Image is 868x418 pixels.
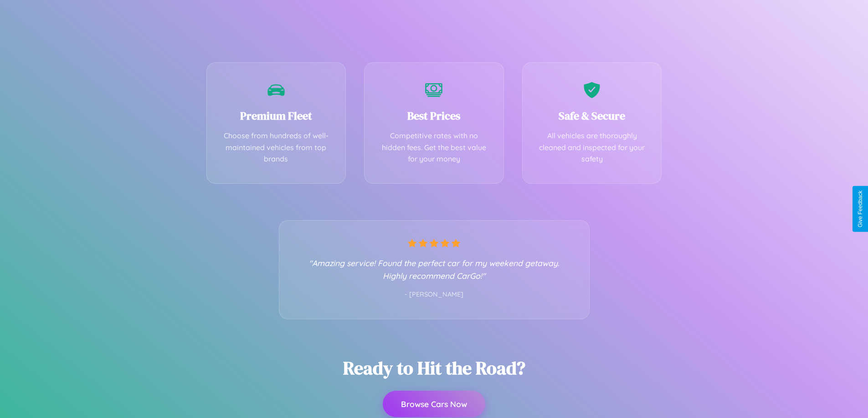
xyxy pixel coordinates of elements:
p: Choose from hundreds of well-maintained vehicles from top brands [221,130,332,165]
p: All vehicles are thoroughly cleaned and inspected for your safety [536,130,648,165]
h3: Premium Fleet [221,108,332,123]
h3: Best Prices [378,108,490,123]
div: Give Feedback [857,191,863,227]
h3: Safe & Secure [536,108,648,123]
p: Competitive rates with no hidden fees. Get the best value for your money [378,130,490,165]
h2: Ready to Hit the Road? [343,356,525,380]
p: "Amazing service! Found the perfect car for my weekend getaway. Highly recommend CarGo!" [298,257,571,282]
p: - [PERSON_NAME] [298,289,571,301]
button: Browse Cars Now [383,391,485,417]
